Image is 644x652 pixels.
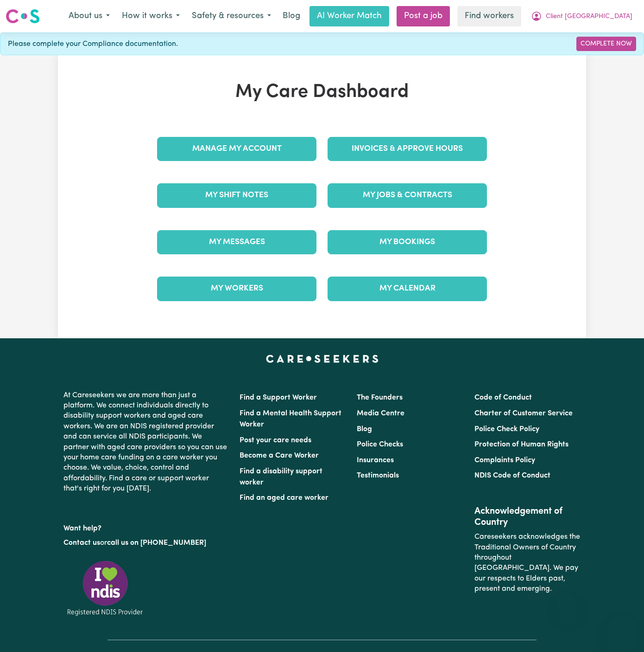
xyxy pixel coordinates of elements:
[525,6,638,26] button: My Account
[240,468,322,486] a: Find a disability support worker
[357,426,372,433] a: Blog
[240,410,341,428] a: Find a Mental Health Support Worker
[8,39,178,50] span: Please complete your Compliance documentation.
[357,410,404,417] a: Media Centre
[63,559,147,617] img: Registered NDIS provider
[328,183,487,207] a: My Jobs & Contracts
[277,6,306,26] a: Blog
[116,6,186,26] button: How it works
[63,6,116,26] button: About us
[474,426,539,433] a: Police Check Policy
[474,394,532,401] a: Code of Conduct
[63,539,100,547] a: Contact us
[357,472,399,479] a: Testimonials
[157,277,316,301] a: My Workers
[240,437,311,444] a: Post your care needs
[186,6,277,26] button: Safety & resources
[152,81,492,103] h1: My Care Dashboard
[6,6,40,27] a: Careseekers logo
[107,539,206,547] a: call us on [PHONE_NUMBER]
[328,137,487,161] a: Invoices & Approve Hours
[474,457,535,464] a: Complaints Policy
[240,452,319,459] a: Become a Care Worker
[63,520,228,534] p: Want help?
[157,230,316,254] a: My Messages
[474,441,568,448] a: Protection of Human Rights
[6,8,40,25] img: Careseekers logo
[546,12,632,22] span: Client [GEOGRAPHIC_DATA]
[157,137,316,161] a: Manage My Account
[397,6,450,26] a: Post a job
[309,6,389,26] a: AI Worker Match
[457,6,521,26] a: Find workers
[240,494,328,502] a: Find an aged care worker
[266,355,379,362] a: Careseekers home page
[63,534,228,552] p: or
[157,183,316,207] a: My Shift Notes
[357,457,394,464] a: Insurances
[474,528,581,598] p: Careseekers acknowledges the Traditional Owners of Country throughout [GEOGRAPHIC_DATA]. We pay o...
[240,394,317,401] a: Find a Support Worker
[557,593,576,611] iframe: Close message
[576,37,636,51] a: Complete Now
[474,472,550,479] a: NDIS Code of Conduct
[357,394,403,401] a: The Founders
[328,230,487,254] a: My Bookings
[328,277,487,301] a: My Calendar
[474,410,573,417] a: Charter of Customer Service
[357,441,403,448] a: Police Checks
[607,615,637,645] iframe: Button to launch messaging window
[63,387,228,498] p: At Careseekers we are more than just a platform. We connect individuals directly to disability su...
[474,506,581,528] h2: Acknowledgement of Country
